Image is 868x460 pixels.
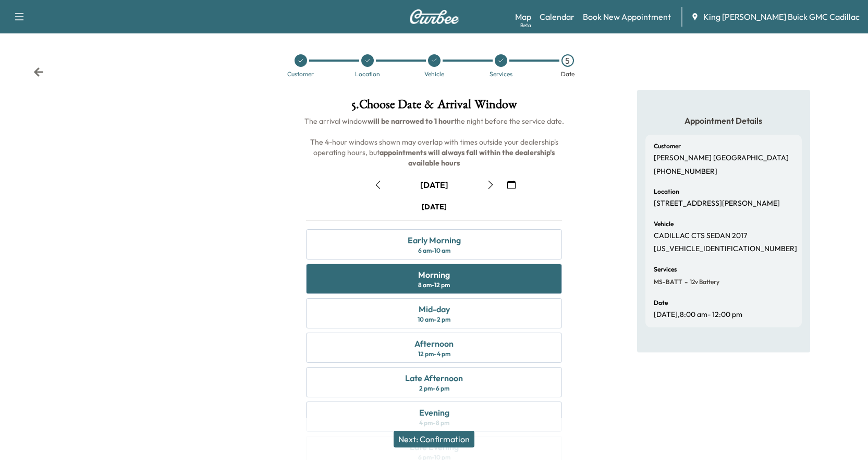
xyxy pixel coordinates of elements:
div: 5 [561,54,574,67]
h6: Vehicle [654,221,674,227]
a: Calendar [540,10,574,23]
p: [US_VEHICLE_IDENTIFICATION_NUMBER] [654,244,797,254]
div: Morning [418,268,450,281]
div: Back [33,67,44,77]
h6: Date [654,300,668,306]
p: [PERSON_NAME] [GEOGRAPHIC_DATA] [654,154,789,163]
a: Book New Appointment [583,10,671,23]
div: Services [490,71,512,77]
b: appointments will always fall within the dealership's available hours [380,148,556,168]
h6: Location [654,188,679,195]
div: Early Morning [408,234,461,246]
p: [STREET_ADDRESS][PERSON_NAME] [654,199,780,208]
b: will be narrowed to 1 hour [368,116,454,126]
span: MS-BATT [654,278,682,286]
span: King [PERSON_NAME] Buick GMC Cadillac [703,10,860,23]
span: The arrival window the night before the service date. The 4-hour windows shown may overlap with t... [304,116,564,168]
div: Evening [419,406,449,419]
div: Late Afternoon [405,372,463,384]
div: 6 am - 10 am [418,246,450,255]
p: [PHONE_NUMBER] [654,167,717,176]
div: 10 am - 2 pm [418,315,450,324]
h1: 5 . Choose Date & Arrival Window [298,98,570,116]
div: Customer [287,71,314,77]
span: 12v Battery [688,278,719,286]
div: Location [355,71,380,77]
div: [DATE] [422,202,447,212]
h6: Customer [654,143,681,149]
h6: Services [654,266,677,273]
span: - [682,277,688,287]
div: 2 pm - 6 pm [419,384,449,393]
h5: Appointment Details [645,115,802,126]
a: MapBeta [515,10,531,23]
div: Afternoon [414,337,454,350]
p: [DATE] , 8:00 am - 12:00 pm [654,310,742,320]
div: 12 pm - 4 pm [418,350,450,358]
img: Curbee Logo [409,9,459,24]
p: CADILLAC CTS SEDAN 2017 [654,231,747,241]
div: Mid-day [419,303,450,315]
div: Vehicle [424,71,444,77]
div: [DATE] [420,179,448,191]
div: 8 am - 12 pm [418,281,450,289]
button: Next: Confirmation [394,431,474,447]
div: Date [561,71,574,77]
div: Beta [520,21,531,29]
